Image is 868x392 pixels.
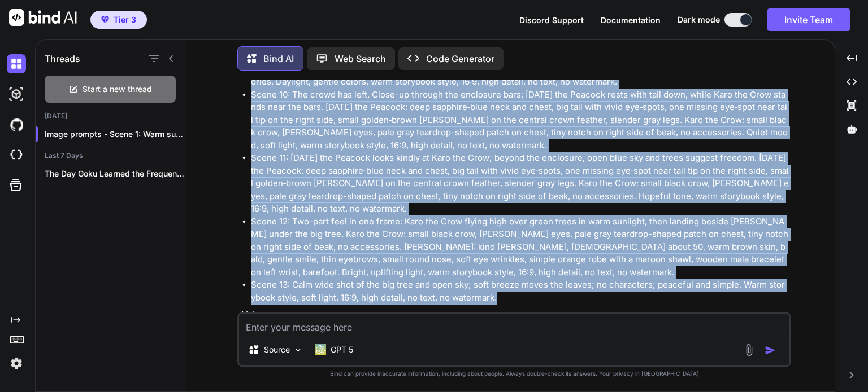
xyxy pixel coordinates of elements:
[331,344,353,355] p: GPT 5
[743,343,756,356] img: attachment
[315,344,326,355] img: GPT 5
[7,146,26,165] img: cloudideIcon
[519,14,584,26] button: Discord Support
[83,83,152,95] span: Start a new thread
[45,129,185,140] p: Image prompts - Scene 1: Warm sunrise ov...
[426,52,494,65] p: Code Generator
[237,369,791,378] p: Bind can provide inaccurate information, including about people. Always double-check its answers....
[264,344,290,355] p: Source
[251,279,789,304] li: Scene 13: Calm wide shot of the big tree and open sky; soft breeze moves the leaves; no character...
[45,168,185,179] p: The Day Goku Learned the Frequency of...
[263,52,294,65] p: Bind AI
[90,11,147,29] button: premiumTier 3
[251,152,789,215] li: Scene 11: [DATE] the Peacock looks kindly at Karo the Crow; beyond the enclosure, open blue sky a...
[678,14,720,25] span: Dark mode
[101,16,109,23] img: premium
[335,52,386,65] p: Web Search
[7,354,26,373] img: settings
[293,345,303,355] img: Pick Models
[251,215,789,279] li: Scene 12: Two-part feel in one frame: Karo the Crow flying high over green trees in warm sunlight...
[114,14,136,25] span: Tier 3
[9,9,77,26] img: Bind AI
[7,115,26,134] img: githubDark
[765,345,776,356] img: icon
[45,52,80,65] h1: Threads
[242,309,789,321] p: Voiceovers
[601,15,661,25] span: Documentation
[36,112,185,121] h2: [DATE]
[7,85,26,104] img: darkAi-studio
[519,15,584,25] span: Discord Support
[251,89,789,152] li: Scene 10: The crowd has left. Close-up through the enclosure bars: [DATE] the Peacock rests with ...
[601,14,661,26] button: Documentation
[767,8,850,31] button: Invite Team
[7,54,26,73] img: darkChat
[36,151,185,160] h2: Last 7 Days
